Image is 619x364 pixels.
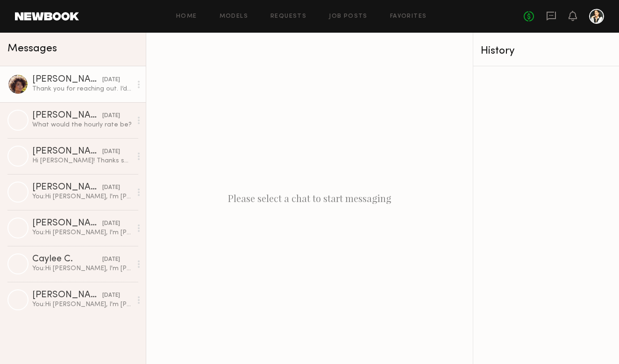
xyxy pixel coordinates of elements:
[220,14,248,20] a: Models
[102,183,120,192] div: [DATE]
[329,14,368,20] a: Job Posts
[32,84,132,93] div: Thank you for reaching out. I’d love to work with you as a model. Based on the design I saw on yo...
[270,14,306,20] a: Requests
[32,255,102,264] div: Caylee C.
[32,192,132,201] div: You: Hi [PERSON_NAME], I'm [PERSON_NAME]. I'm soft launching a custom fine jewelry line that I de...
[32,75,102,84] div: [PERSON_NAME]
[32,291,102,300] div: [PERSON_NAME]
[32,120,132,129] div: What would the hourly rate be?
[102,291,120,300] div: [DATE]
[32,183,102,192] div: [PERSON_NAME]
[32,156,132,165] div: Hi [PERSON_NAME]! Thanks so much for reaching out. Huge lover of jewelry, especially earrings. :)...
[102,76,120,84] div: [DATE]
[102,219,120,228] div: [DATE]
[32,219,102,228] div: [PERSON_NAME]
[481,46,612,56] div: History
[176,14,197,20] a: Home
[32,111,102,120] div: [PERSON_NAME]
[146,33,473,364] div: Please select a chat to start messaging
[32,300,132,309] div: You: Hi [PERSON_NAME], I'm [PERSON_NAME], a fellow actress in LA. I'm soft launching a custom fin...
[32,147,102,156] div: [PERSON_NAME]
[390,14,427,20] a: Favorites
[32,228,132,237] div: You: Hi [PERSON_NAME], I'm [PERSON_NAME]. I'm soft launching a custom fine jewelry line that I de...
[102,255,120,264] div: [DATE]
[102,112,120,120] div: [DATE]
[7,43,57,54] span: Messages
[32,264,132,273] div: You: Hi [PERSON_NAME], I'm [PERSON_NAME]. I'm soft launching a custom fine jewelry line that I de...
[102,147,120,156] div: [DATE]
